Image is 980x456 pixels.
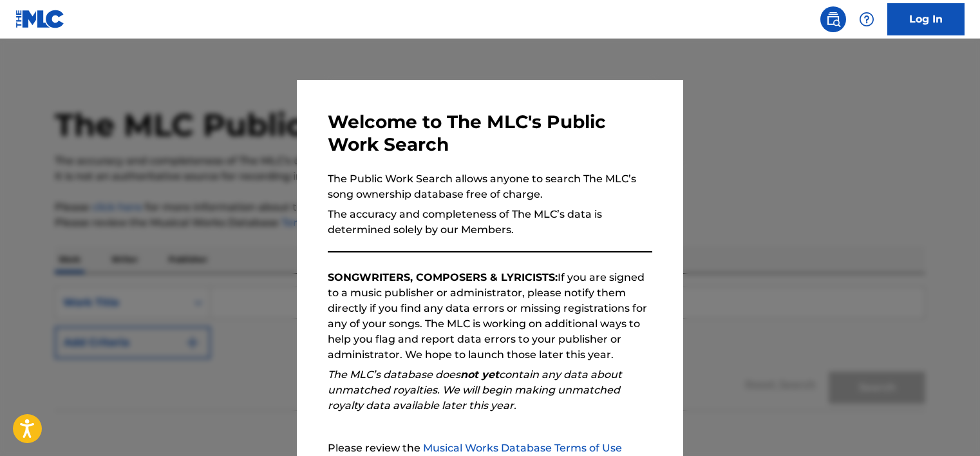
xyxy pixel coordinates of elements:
p: If you are signed to a music publisher or administrator, please notify them directly if you find ... [328,270,652,363]
p: The Public Work Search allows anyone to search The MLC’s song ownership database free of charge. [328,171,652,202]
img: help [859,12,874,27]
em: The MLC’s database does contain any data about unmatched royalties. We will begin making unmatche... [328,368,622,412]
strong: SONGWRITERS, COMPOSERS & LYRICISTS: [328,271,558,283]
p: Please review the [328,441,652,456]
div: Help [854,6,880,32]
img: MLC Logo [15,10,65,28]
a: Musical Works Database Terms of Use [423,442,622,454]
h3: Welcome to The MLC's Public Work Search [328,111,652,156]
a: Log In [887,3,965,35]
iframe: Chat Widget [916,394,980,456]
p: The accuracy and completeness of The MLC’s data is determined solely by our Members. [328,207,652,238]
strong: not yet [460,368,499,381]
a: Public Search [820,6,846,32]
img: search [825,12,841,27]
